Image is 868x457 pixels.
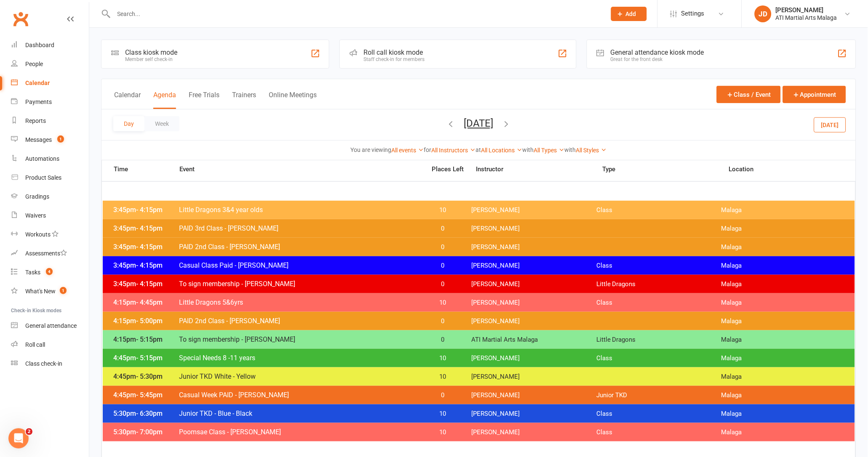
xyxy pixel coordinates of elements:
[112,165,179,175] span: Time
[576,147,607,154] a: All Styles
[60,287,67,294] span: 1
[11,187,89,206] a: Gradings
[179,354,421,362] span: Special Needs 8 -11 years
[596,262,721,270] span: Class
[25,360,62,367] div: Class check-in
[111,354,179,362] span: 4:45pm
[136,243,163,251] span: - 4:15pm
[471,391,596,399] span: [PERSON_NAME]
[114,91,141,109] button: Calendar
[25,250,67,257] div: Assessments
[46,268,53,275] span: 4
[179,335,421,343] span: To sign membership - [PERSON_NAME]
[596,354,721,362] span: Class
[717,86,781,103] button: Class / Event
[471,336,596,344] span: ATI Martial Arts Malaga
[721,428,847,436] span: Malaga
[729,166,855,173] span: Location
[25,42,54,48] div: Dashboard
[11,335,89,354] a: Roll call
[25,155,59,162] div: Automations
[57,136,64,143] span: 1
[721,262,847,270] span: Malaga
[144,116,179,131] button: Week
[11,130,89,149] a: Messages 1
[363,48,425,56] div: Roll call kiosk mode
[471,225,596,233] span: [PERSON_NAME]
[721,206,847,214] span: Malaga
[424,146,432,153] strong: for
[783,86,846,103] button: Appointment
[125,56,177,62] div: Member self check-in
[421,225,465,233] span: 0
[111,261,179,269] span: 3:45pm
[464,117,494,129] button: [DATE]
[136,298,163,306] span: - 4:45pm
[363,56,425,62] div: Staff check-in for members
[11,354,89,373] a: Class kiosk mode
[721,317,847,325] span: Malaga
[611,48,704,56] div: General attendance kiosk mode
[136,391,163,399] span: - 5:45pm
[392,147,424,154] a: All events
[596,299,721,307] span: Class
[776,14,837,21] div: ATI Martial Arts Malaga
[111,224,179,232] span: 3:45pm
[11,74,89,93] a: Calendar
[681,4,705,23] span: Settings
[136,280,163,288] span: - 4:15pm
[421,373,465,381] span: 10
[111,335,179,343] span: 4:15pm
[421,428,465,436] span: 10
[481,147,523,154] a: All Locations
[471,354,596,362] span: [PERSON_NAME]
[179,409,421,417] span: Junior TKD - Blue - Black
[596,428,721,436] span: Class
[136,224,163,232] span: - 4:15pm
[10,8,31,29] a: Clubworx
[476,166,603,173] span: Instructor
[421,206,465,214] span: 10
[25,341,45,348] div: Roll call
[421,299,465,307] span: 10
[11,149,89,168] a: Automations
[776,6,837,14] div: [PERSON_NAME]
[136,261,163,269] span: - 4:15pm
[421,391,465,399] span: 0
[25,193,49,200] div: Gradings
[471,299,596,307] span: [PERSON_NAME]
[179,428,421,436] span: Poomsae Class - [PERSON_NAME]
[534,147,565,154] a: All Types
[232,91,256,109] button: Trainers
[721,354,847,362] span: Malaga
[432,147,476,154] a: All Instructors
[111,8,600,20] input: Search...
[476,146,481,153] strong: at
[25,212,46,219] div: Waivers
[111,372,179,380] span: 4:45pm
[179,206,421,214] span: Little Dragons 3&4 year olds
[596,410,721,418] span: Class
[25,61,43,67] div: People
[11,55,89,74] a: People
[471,280,596,288] span: [PERSON_NAME]
[26,428,32,435] span: 2
[596,280,721,288] span: Little Dragons
[421,410,465,418] span: 10
[136,354,163,362] span: - 5:15pm
[351,146,392,153] strong: You are viewing
[421,262,465,270] span: 0
[136,372,163,380] span: - 5:30pm
[721,336,847,344] span: Malaga
[269,91,317,109] button: Online Meetings
[25,288,56,295] div: What's New
[421,336,465,344] span: 0
[471,243,596,251] span: [PERSON_NAME]
[125,48,177,56] div: Class kiosk mode
[111,317,179,325] span: 4:15pm
[471,262,596,270] span: [PERSON_NAME]
[721,280,847,288] span: Malaga
[136,409,163,417] span: - 6:30pm
[25,136,52,143] div: Messages
[189,91,219,109] button: Free Trials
